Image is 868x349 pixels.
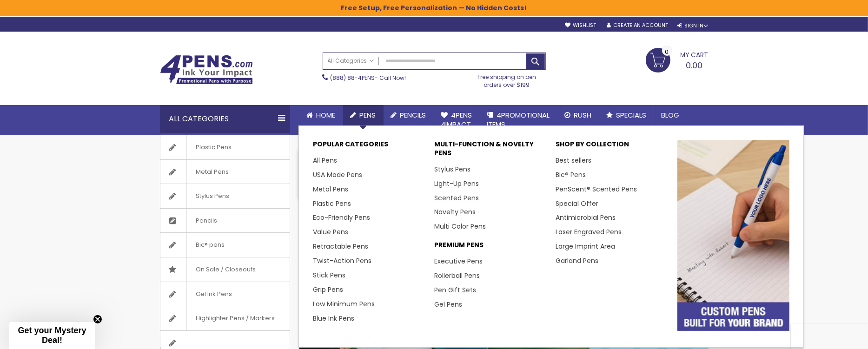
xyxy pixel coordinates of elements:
[468,70,546,88] div: Free shipping on pen orders over $199
[313,199,351,208] a: Plastic Pens
[343,105,384,125] a: Pens
[556,184,637,194] a: PenScent® Scented Pens
[434,179,479,188] a: Light-Up Pens
[323,53,379,68] a: All Categories
[434,257,483,266] a: Executive Pens
[160,209,290,233] a: Pencils
[384,105,434,125] a: Pencils
[574,110,592,120] span: Rush
[160,257,290,282] a: On Sale / Closeouts
[328,57,374,65] span: All Categories
[557,105,599,125] a: Rush
[646,48,709,71] a: 0.00 0
[186,160,239,184] span: Metal Pens
[556,140,668,153] p: Shop By Collection
[313,256,371,265] a: Twist-Action Pens
[441,110,472,129] span: 4Pens 4impact
[791,324,868,349] iframe: Google Customer Reviews
[686,59,703,71] span: 0.00
[313,242,368,251] a: Retractable Pens
[616,110,647,120] span: Specials
[434,271,480,280] a: Rollerball Pens
[9,322,95,349] div: Get your Mystery Deal!Close teaser
[556,199,598,208] a: Special Offer
[299,105,343,125] a: Home
[599,105,654,125] a: Specials
[434,300,462,309] a: Gel Pens
[186,257,265,282] span: On Sale / Closeouts
[662,110,680,120] span: Blog
[434,165,470,174] a: Stylus Pens
[665,47,669,56] span: 0
[434,285,476,295] a: Pen Gift Sets
[556,227,622,237] a: Laser Engraved Pens
[607,22,668,29] a: Create an Account
[160,233,290,257] a: Bic® pens
[556,256,598,265] a: Garland Pens
[160,55,253,85] img: 4Pens Custom Pens and Promotional Products
[677,22,708,29] div: Sign In
[160,105,290,133] div: All Categories
[313,213,370,222] a: Eco-Friendly Pens
[186,233,234,257] span: Bic® pens
[313,299,375,309] a: Low Minimum Pens
[556,156,591,165] a: Best sellers
[186,135,241,159] span: Plastic Pens
[313,314,354,323] a: Blue Ink Pens
[313,140,425,153] p: Popular Categories
[313,227,348,237] a: Value Pens
[360,110,376,120] span: Pens
[160,306,290,330] a: Highlighter Pens / Markers
[331,74,375,82] a: (888) 88-4PENS
[313,156,337,165] a: All Pens
[186,209,227,233] span: Pencils
[434,193,479,203] a: Scented Pens
[317,110,336,120] span: Home
[556,170,586,179] a: Bic® Pens
[160,135,290,159] a: Plastic Pens
[331,74,406,82] span: - Call Now!
[556,213,616,222] a: Antimicrobial Pens
[313,170,362,179] a: USA Made Pens
[313,285,343,294] a: Grip Pens
[186,306,285,330] span: Highlighter Pens / Markers
[160,282,290,306] a: Gel Ink Pens
[565,22,596,29] a: Wishlist
[677,140,789,331] img: custom-pens
[186,282,242,306] span: Gel Ink Pens
[160,160,290,184] a: Metal Pens
[400,110,426,120] span: Pencils
[654,105,687,125] a: Blog
[313,270,345,280] a: Stick Pens
[434,207,476,217] a: Novelty Pens
[434,241,546,254] p: Premium Pens
[160,184,290,208] a: Stylus Pens
[556,242,615,251] a: Large Imprint Area
[480,105,557,135] a: 4PROMOTIONALITEMS
[434,140,546,162] p: Multi-Function & Novelty Pens
[18,326,86,345] span: Get your Mystery Deal!
[186,184,239,208] span: Stylus Pens
[434,222,486,231] a: Multi Color Pens
[313,184,348,194] a: Metal Pens
[93,315,102,324] button: Close teaser
[487,110,550,129] span: 4PROMOTIONAL ITEMS
[434,105,480,135] a: 4Pens4impact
